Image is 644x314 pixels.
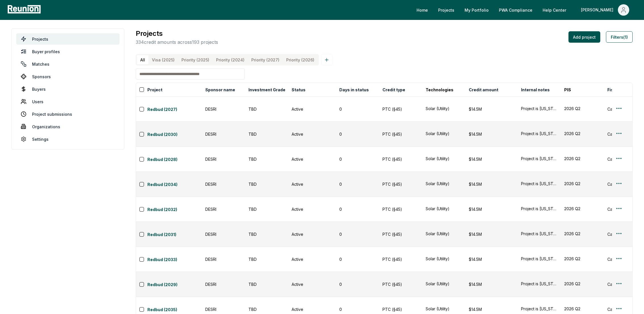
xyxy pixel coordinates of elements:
div: $14.5M [469,231,514,237]
div: TBD [248,181,285,187]
button: Visa (2025) [149,55,178,65]
div: Calendar year [607,281,644,287]
button: Days in status [338,84,370,95]
a: PWA Compliance [494,4,537,16]
button: Redbud (2029) [147,280,202,288]
button: Redbud (2032) [147,205,202,213]
button: Redbud (2031) [147,230,202,238]
button: Redbud (2028) [147,155,202,163]
div: PTC (§45) [382,206,419,212]
div: [PERSON_NAME] [581,4,616,16]
nav: Main [412,4,638,16]
div: Calendar year [607,181,644,187]
div: $14.5M [469,131,514,137]
a: Home [412,4,432,16]
div: DESRI [205,256,242,262]
button: Project is [US_STATE] Solar II, just the Solar portion. Solar is $145 -155m in PTC for 2026. [521,231,557,237]
button: Priority (2024) [213,55,248,65]
div: PTC (§45) [382,131,419,137]
div: TBD [248,206,285,212]
a: Redbud (2032) [147,206,202,213]
div: PTC (§45) [382,256,419,262]
button: Project is [US_STATE] Solar II, just the Solar portion. Solar is $145 -155m in PTC for 2026. [521,156,557,162]
a: Buyers [16,83,120,95]
button: Sponsor name [204,84,236,95]
div: 0 [339,156,376,162]
button: Redbud (2027) [147,105,202,113]
button: All [137,55,149,65]
div: PTC (§45) [382,181,419,187]
button: Solar (Utility) [426,156,462,162]
div: DESRI [205,306,242,312]
div: Active [292,281,333,287]
div: DESRI [205,156,242,162]
a: Redbud (2027) [147,106,202,113]
div: Calendar year [607,106,644,112]
button: 2026 Q2 [564,206,601,212]
div: TBD [248,256,285,262]
button: Solar (Utility) [426,181,462,187]
button: Priority (2025) [178,55,213,65]
a: Sponsors [16,71,120,82]
button: Project is [US_STATE] Solar II, just the Solar portion. Solar is $145 -155m in PTC for 2026. [521,281,557,287]
button: Redbud (2034) [147,180,202,188]
div: $14.5M [469,206,514,212]
div: Active [292,306,333,312]
div: $14.5M [469,156,514,162]
div: 0 [339,206,376,212]
button: Redbud (2035) [147,305,202,313]
div: 0 [339,256,376,262]
button: Priority (2026) [283,55,318,65]
div: Project is [US_STATE] Solar II, just the Solar portion. Solar is $145 -155m in PTC for 2026. [521,181,557,187]
div: 2026 Q2 [564,256,601,262]
button: Redbud (2033) [147,255,202,263]
button: [PERSON_NAME] [576,4,634,16]
a: Project submissions [16,108,120,120]
div: $14.5M [469,281,514,287]
div: Solar (Utility) [426,106,462,111]
div: TBD [248,106,285,112]
button: Solar (Utility) [426,256,462,262]
a: Redbud (2031) [147,232,202,238]
button: 2026 Q2 [564,281,601,287]
div: Calendar year [607,256,644,262]
div: PTC (§45) [382,306,419,312]
button: Project is [US_STATE] Solar II, just the Solar portion. Solar is $145 -155m in PTC for 2026. [521,131,557,137]
button: Credit type [381,84,406,95]
div: Solar (Utility) [426,231,462,237]
div: TBD [248,131,285,137]
button: Add project [568,31,600,43]
button: Redbud (2030) [147,130,202,138]
a: Redbud (2030) [147,131,202,138]
div: PTC (§45) [382,156,419,162]
button: Solar (Utility) [426,281,462,287]
div: 0 [339,231,376,237]
div: DESRI [205,181,242,187]
div: TBD [248,281,285,287]
a: Users [16,96,120,107]
div: DESRI [205,281,242,287]
button: Project is [US_STATE] Solar II, just the Solar portion. Solar is $145 -155m in PTC for 2026. [521,206,557,212]
button: Solar (Utility) [426,306,462,312]
button: Project is [US_STATE] Solar II, just the Solar portion. Solar is $145 -155m in PTC for 2026. [521,306,557,312]
div: 0 [339,131,376,137]
div: $14.5M [469,256,514,262]
p: 334 credit amounts across 193 projects [136,39,218,46]
div: PTC (§45) [382,106,419,112]
a: Organizations [16,121,120,132]
button: 2026 Q2 [564,181,601,187]
button: Credit amount [468,84,499,95]
button: Project is [US_STATE] Solar II, just the Solar portion. Solar is $145 -155m in PTC for 2026. [521,106,557,111]
a: Projects [434,4,459,16]
div: PTC (§45) [382,231,419,237]
button: Project is [US_STATE] Solar II, just the Solar portion. Solar is $145 -155m in PTC for 2026. [521,256,557,262]
button: Solar (Utility) [426,206,462,212]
